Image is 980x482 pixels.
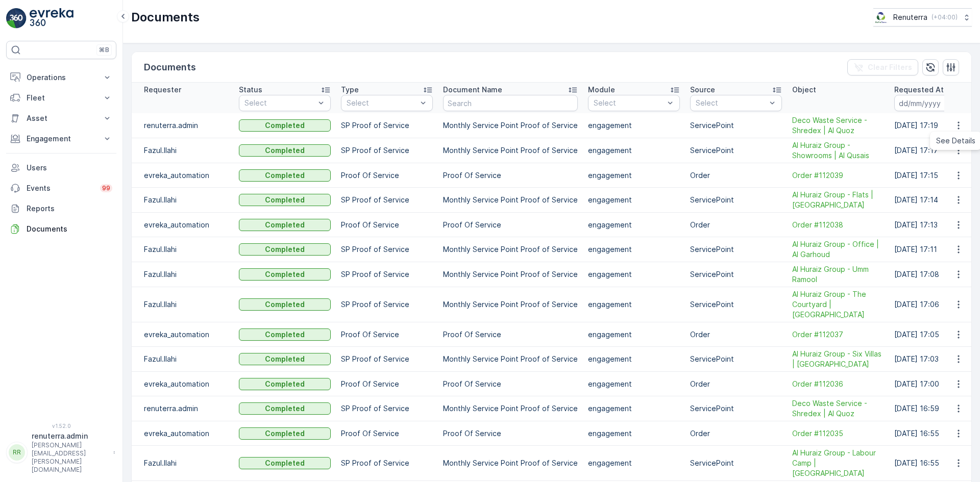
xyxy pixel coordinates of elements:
p: Fazul.Ilahi [144,299,229,310]
button: Asset [6,108,116,129]
a: Al Huraiz Group - Showrooms | Al Qusais [792,140,884,161]
p: Source [690,85,715,95]
p: Monthly Service Point Proof of Service [443,458,578,468]
p: 99 [102,184,110,192]
p: Completed [265,195,305,205]
p: Fazul.Ilahi [144,145,229,156]
span: Al Huraiz Group - Umm Ramool [792,264,884,285]
button: Completed [239,169,331,182]
button: Operations [6,67,116,88]
a: Order #112036 [792,379,884,389]
a: See Details [932,134,979,148]
button: RRrenuterra.admin[PERSON_NAME][EMAIL_ADDRESS][PERSON_NAME][DOMAIN_NAME] [6,431,116,474]
p: Proof Of Service [443,220,578,230]
p: Fazul.Ilahi [144,269,229,280]
p: Documents [144,60,196,74]
p: Proof Of Service [443,329,578,340]
p: Proof Of Service [341,220,433,230]
p: engagement [588,299,680,310]
p: Completed [265,269,305,280]
p: Completed [265,428,305,439]
button: Renuterra(+04:00) [873,8,972,27]
a: Al Huraiz Group - The Courtyard | Rashidiya [792,289,884,320]
p: SP Proof of Service [341,145,433,156]
p: ServicePoint [690,145,782,156]
p: SP Proof of Service [341,458,433,468]
a: Documents [6,219,116,239]
input: dd/mm/yyyy [894,95,964,111]
p: Fleet [27,93,96,103]
p: Completed [265,458,305,468]
p: Reports [27,204,112,214]
p: Completed [265,379,305,389]
a: Order #112039 [792,170,884,181]
p: engagement [588,329,680,340]
p: ServicePoint [690,354,782,364]
p: Completed [265,120,305,131]
button: Completed [239,328,331,341]
span: Al Huraiz Group - The Courtyard | [GEOGRAPHIC_DATA] [792,289,884,320]
input: Search [443,95,578,111]
a: Order #112037 [792,329,884,340]
button: Completed [239,427,331,440]
a: Order #112035 [792,428,884,439]
p: Requested At [894,85,944,95]
button: Completed [239,402,331,415]
p: Documents [131,9,200,26]
p: renuterra.admin [32,431,108,441]
p: SP Proof of Service [341,354,433,364]
button: Engagement [6,129,116,149]
span: Al Huraiz Group - Office | Al Garhoud [792,239,884,260]
p: Monthly Service Point Proof of Service [443,354,578,364]
p: Monthly Service Point Proof of Service [443,269,578,280]
p: Fazul.Ilahi [144,354,229,364]
p: Order [690,220,782,230]
p: Status [239,85,262,95]
p: Completed [265,329,305,340]
p: Monthly Service Point Proof of Service [443,299,578,310]
p: Engagement [27,134,96,144]
p: Documents [27,224,112,234]
button: Completed [239,353,331,365]
button: Completed [239,378,331,390]
p: engagement [588,195,680,205]
img: Screenshot_2024-07-26_at_13.33.01.png [873,12,889,23]
p: engagement [588,170,680,181]
p: ServicePoint [690,299,782,310]
p: ⌘B [99,46,109,54]
span: Deco Waste Service - Shredex | Al Quoz [792,115,884,136]
p: ServicePoint [690,120,782,131]
button: Completed [239,219,331,231]
p: Events [27,183,94,193]
p: Asset [27,113,96,123]
p: evreka_automation [144,220,229,230]
p: SP Proof of Service [341,244,433,255]
a: Al Huraiz Group - Labour Camp | Sonapur [792,448,884,478]
p: evreka_automation [144,379,229,389]
p: Completed [265,145,305,156]
p: Monthly Service Point Proof of Service [443,145,578,156]
p: SP Proof of Service [341,195,433,205]
p: Monthly Service Point Proof of Service [443,403,578,414]
p: Operations [27,72,96,83]
p: Proof Of Service [443,379,578,389]
a: Deco Waste Service - Shredex | Al Quoz [792,398,884,419]
p: Users [27,163,112,173]
p: Fazul.Ilahi [144,195,229,205]
p: Completed [265,403,305,414]
div: RR [9,444,25,461]
p: evreka_automation [144,428,229,439]
span: Al Huraiz Group - Labour Camp | [GEOGRAPHIC_DATA] [792,448,884,478]
p: SP Proof of Service [341,120,433,131]
p: Monthly Service Point Proof of Service [443,195,578,205]
p: Proof Of Service [341,170,433,181]
p: engagement [588,145,680,156]
p: Proof Of Service [443,170,578,181]
p: Select [696,98,766,108]
span: Al Huraiz Group - Flats | [GEOGRAPHIC_DATA] [792,190,884,210]
p: Order [690,170,782,181]
p: Order [690,428,782,439]
p: engagement [588,458,680,468]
